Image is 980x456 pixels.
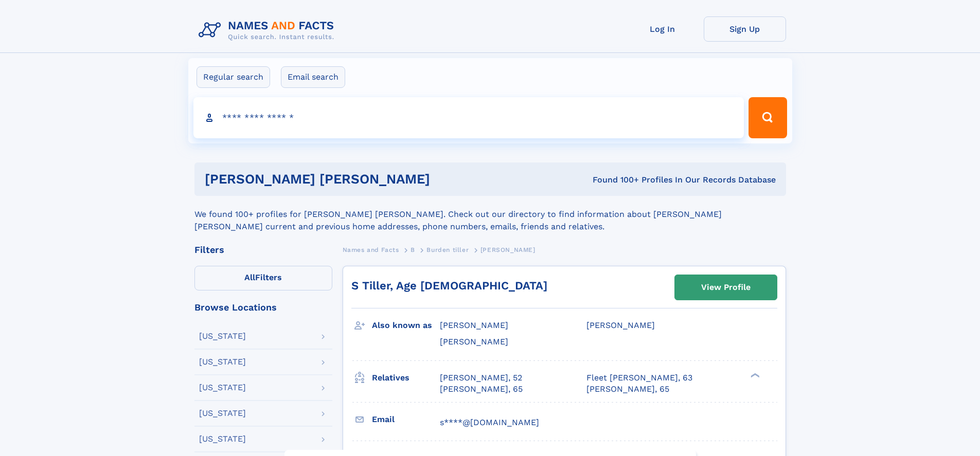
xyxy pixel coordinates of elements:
[343,243,399,256] a: Names and Facts
[194,16,343,44] img: Logo Names and Facts
[244,272,255,282] span: All
[372,317,440,334] h3: Also known as
[199,358,246,366] div: [US_STATE]
[586,384,669,395] a: [PERSON_NAME], 65
[199,384,246,392] div: [US_STATE]
[440,372,522,384] a: [PERSON_NAME], 52
[199,435,246,443] div: [US_STATE]
[194,303,332,312] div: Browse Locations
[194,196,786,233] div: We found 100+ profiles for [PERSON_NAME] [PERSON_NAME]. Check out our directory to find informati...
[205,173,511,186] h1: [PERSON_NAME] [PERSON_NAME]
[411,243,415,256] a: B
[281,66,345,88] label: Email search
[199,409,246,417] div: [US_STATE]
[351,279,547,292] a: S Tiller, Age [DEMOGRAPHIC_DATA]
[748,372,760,378] div: ❯
[194,245,332,254] div: Filters
[197,66,270,88] label: Regular search
[426,246,469,253] span: Burden tiller
[193,97,744,138] input: search input
[372,369,440,387] h3: Relatives
[621,16,704,42] a: Log In
[194,266,332,290] label: Filters
[586,320,655,330] span: [PERSON_NAME]
[480,246,536,253] span: [PERSON_NAME]
[440,337,508,346] span: [PERSON_NAME]
[749,97,787,138] button: Search Button
[440,320,508,330] span: [PERSON_NAME]
[440,384,523,395] a: [PERSON_NAME], 65
[426,243,469,256] a: Burden tiller
[704,16,786,42] a: Sign Up
[675,275,777,300] a: View Profile
[372,411,440,428] h3: Email
[511,174,776,186] div: Found 100+ Profiles In Our Records Database
[199,332,246,340] div: [US_STATE]
[701,276,751,299] div: View Profile
[586,372,692,384] a: Fleet [PERSON_NAME], 63
[411,246,415,253] span: B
